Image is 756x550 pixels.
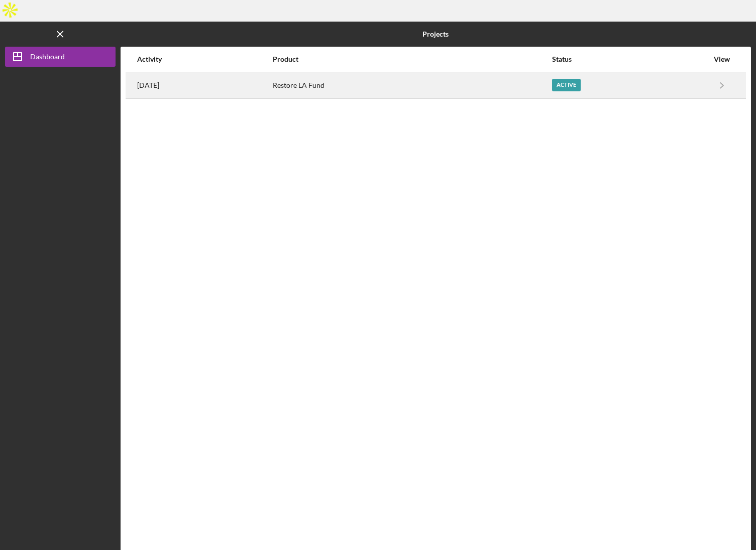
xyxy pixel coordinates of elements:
[137,55,272,63] div: Activity
[273,73,551,98] div: Restore LA Fund
[5,47,116,67] button: Dashboard
[137,81,159,89] time: 2025-09-30 17:14
[422,30,449,38] b: Projects
[30,47,65,69] div: Dashboard
[552,55,708,63] div: Status
[709,55,734,63] div: View
[273,55,551,63] div: Product
[552,79,581,91] div: Active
